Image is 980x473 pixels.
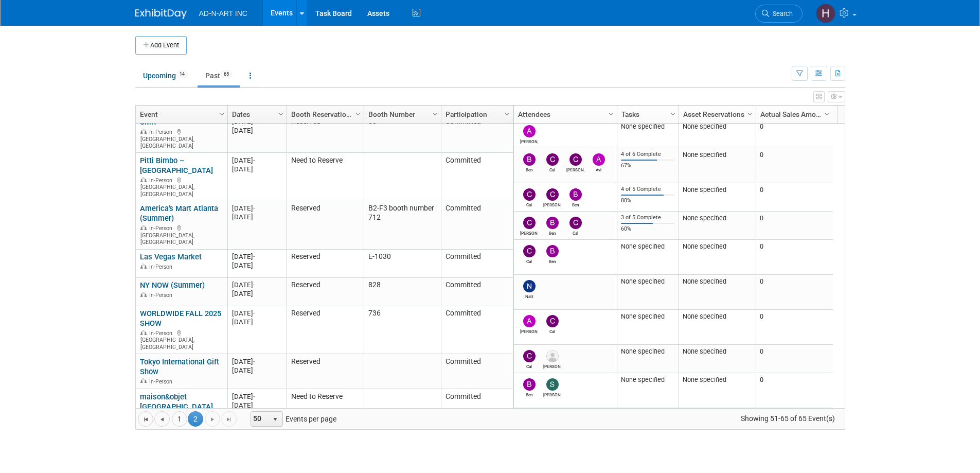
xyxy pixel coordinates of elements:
[756,120,833,148] td: 0
[140,127,223,150] div: [GEOGRAPHIC_DATA], [GEOGRAPHIC_DATA]
[364,250,441,278] td: E-1030
[756,148,833,183] td: 0
[149,177,175,184] span: In-Person
[140,156,213,175] a: Pitti Bimbo – [GEOGRAPHIC_DATA]
[441,354,513,389] td: Committed
[232,126,282,135] div: [DATE]
[523,280,536,292] img: Natt Pisarevsky
[621,186,674,193] div: 4 of 5 Complete
[140,264,147,269] img: In-Person Event
[520,327,538,334] div: Alan Mozes
[140,292,147,297] img: In-Person Event
[520,229,538,236] div: Carol Salmon
[140,204,218,223] a: America's Mart Atlanta (Summer)
[277,110,285,118] span: Column Settings
[140,330,147,335] img: In-Person Event
[543,229,561,236] div: Ben Petersen
[760,106,826,123] a: Actual Sales Amount
[287,278,364,306] td: Reserved
[218,110,226,118] span: Column Settings
[520,391,538,397] div: Ben Petersen
[744,106,756,121] a: Column Settings
[816,4,835,23] img: Hershel Brod
[135,9,187,19] img: ExhibitDay
[225,415,233,424] span: Go to the last page
[621,277,674,286] div: None specified
[253,253,255,260] span: -
[275,106,287,121] a: Column Settings
[364,278,441,306] td: 828
[683,122,726,130] span: None specified
[176,71,188,78] span: 14
[135,36,187,55] button: Add Event
[523,125,536,137] img: Alan Mozes
[232,156,282,165] div: [DATE]
[543,327,561,334] div: Cal Doroftei
[621,151,674,158] div: 4 of 6 Complete
[140,223,223,246] div: [GEOGRAPHIC_DATA], [GEOGRAPHIC_DATA]
[138,411,153,427] a: Go to the first page
[271,415,279,424] span: select
[546,378,559,391] img: Steven Ross
[441,153,513,201] td: Committed
[543,362,561,369] div: Eric Pisarevsky
[251,412,269,426] span: 50
[520,201,538,207] div: Cal Doroftei
[683,312,726,320] span: None specified
[621,214,674,221] div: 3 of 5 Complete
[667,106,679,121] a: Column Settings
[154,411,170,427] a: Go to the previous page
[441,250,513,278] td: Committed
[607,110,615,118] span: Column Settings
[756,373,833,408] td: 0
[221,411,237,427] a: Go to the last page
[149,129,175,135] span: In-Person
[354,110,362,118] span: Column Settings
[232,252,282,261] div: [DATE]
[683,347,726,355] span: None specified
[756,212,833,240] td: 0
[756,240,833,275] td: 0
[755,5,803,23] a: Search
[188,411,203,427] span: 2
[520,362,538,369] div: Cal Doroftei
[756,275,833,310] td: 0
[593,153,605,166] img: Avi Pisarevsky
[431,110,439,118] span: Column Settings
[441,115,513,153] td: Committed
[621,162,674,169] div: 67%
[756,345,833,373] td: 0
[543,166,561,172] div: Cal Doroftei
[140,328,223,351] div: [GEOGRAPHIC_DATA], [GEOGRAPHIC_DATA]
[546,245,559,257] img: Ben Petersen
[232,392,282,401] div: [DATE]
[683,242,726,250] span: None specified
[140,357,219,376] a: Tokyo International Gift Show
[523,188,536,201] img: Cal Doroftei
[140,281,205,290] a: NY NOW (Summer)
[287,115,364,153] td: Reserved
[232,289,282,298] div: [DATE]
[621,106,672,123] a: Tasks
[140,176,223,198] div: [GEOGRAPHIC_DATA], [GEOGRAPHIC_DATA]
[546,153,559,166] img: Cal Doroftei
[543,391,561,397] div: Steven Ross
[441,278,513,306] td: Committed
[823,110,831,118] span: Column Settings
[769,10,793,17] span: Search
[683,277,726,285] span: None specified
[441,389,513,433] td: Committed
[232,366,282,375] div: [DATE]
[518,106,610,123] a: Attendees
[253,156,255,164] span: -
[199,9,247,17] span: AD-N-ART INC
[287,250,364,278] td: Reserved
[569,153,582,166] img: Carol Salmon
[683,106,749,123] a: Asset Reservations
[523,153,536,166] img: Ben Petersen
[205,411,220,427] a: Go to the next page
[135,66,195,85] a: Upcoming14
[253,281,255,289] span: -
[520,292,538,299] div: Natt Pisarevsky
[216,106,227,121] a: Column Settings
